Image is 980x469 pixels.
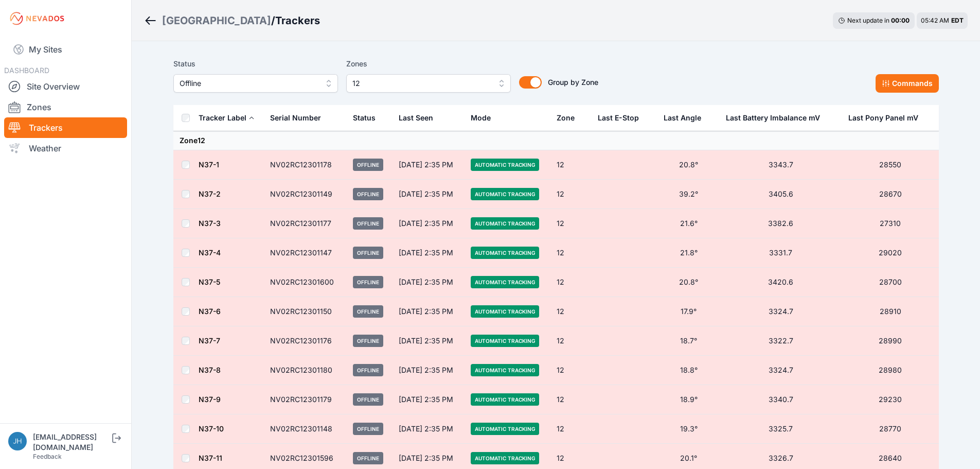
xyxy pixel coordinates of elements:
[353,364,383,376] span: Offline
[842,268,939,297] td: 28700
[353,217,383,230] span: Offline
[264,180,347,209] td: NV02RC12301149
[842,297,939,326] td: 28910
[921,16,949,24] span: 05:42 AM
[33,432,110,453] div: [EMAIL_ADDRESS][DOMAIN_NAME]
[550,385,592,414] td: 12
[353,106,384,130] button: Status
[557,113,575,123] div: Zone
[720,180,842,209] td: 3405.6
[264,209,347,238] td: NV02RC12301177
[842,326,939,356] td: 28990
[180,77,317,90] span: Offline
[842,385,939,414] td: 29230
[162,13,271,28] div: [GEOGRAPHIC_DATA]
[353,452,383,464] span: Offline
[264,326,347,356] td: NV02RC12301176
[657,326,720,356] td: 18.7°
[393,385,465,414] td: [DATE] 2:35 PM
[842,238,939,268] td: 29020
[199,277,220,286] a: N37-5
[471,188,539,200] span: Automatic Tracking
[720,326,842,356] td: 3322.7
[353,305,383,318] span: Offline
[848,106,926,130] button: Last Pony Panel mV
[199,106,255,130] button: Tracker Label
[270,113,321,123] div: Serial Number
[199,219,221,228] a: N37-3
[471,452,539,464] span: Automatic Tracking
[173,131,939,150] td: Zone 12
[4,76,127,97] a: Site Overview
[199,189,221,198] a: N37-2
[353,276,383,288] span: Offline
[471,113,491,123] div: Mode
[353,393,383,406] span: Offline
[657,414,720,444] td: 19.3°
[550,209,592,238] td: 12
[664,113,701,123] div: Last Angle
[199,248,221,257] a: N37-4
[393,238,465,268] td: [DATE] 2:35 PM
[471,364,539,376] span: Automatic Tracking
[657,209,720,238] td: 21.6°
[876,74,939,93] button: Commands
[471,305,539,318] span: Automatic Tracking
[550,297,592,326] td: 12
[550,356,592,385] td: 12
[393,297,465,326] td: [DATE] 2:35 PM
[264,356,347,385] td: NV02RC12301180
[550,150,592,180] td: 12
[393,414,465,444] td: [DATE] 2:35 PM
[471,335,539,347] span: Automatic Tracking
[657,180,720,209] td: 39.2°
[720,356,842,385] td: 3324.7
[199,424,224,433] a: N37-10
[199,336,220,345] a: N37-7
[471,247,539,259] span: Automatic Tracking
[393,326,465,356] td: [DATE] 2:35 PM
[842,150,939,180] td: 28550
[842,209,939,238] td: 27310
[951,16,964,24] span: EDT
[726,106,828,130] button: Last Battery Imbalance mV
[598,106,647,130] button: Last E-Stop
[33,453,62,460] a: Feedback
[353,247,383,259] span: Offline
[720,414,842,444] td: 3325.7
[550,414,592,444] td: 12
[664,106,709,130] button: Last Angle
[471,217,539,230] span: Automatic Tracking
[848,113,918,123] div: Last Pony Panel mV
[4,138,127,159] a: Weather
[548,78,598,86] span: Group by Zone
[842,356,939,385] td: 28980
[4,97,127,117] a: Zones
[264,268,347,297] td: NV02RC12301600
[557,106,583,130] button: Zone
[199,160,219,169] a: N37-1
[720,385,842,414] td: 3340.7
[393,356,465,385] td: [DATE] 2:35 PM
[199,395,221,404] a: N37-9
[720,238,842,268] td: 3331.7
[199,366,221,374] a: N37-8
[550,268,592,297] td: 12
[353,188,383,200] span: Offline
[726,113,820,123] div: Last Battery Imbalance mV
[657,356,720,385] td: 18.8°
[264,385,347,414] td: NV02RC12301179
[471,393,539,406] span: Automatic Tracking
[199,454,222,462] a: N37-11
[264,297,347,326] td: NV02RC12301150
[353,159,383,171] span: Offline
[346,58,511,70] label: Zones
[393,209,465,238] td: [DATE] 2:35 PM
[842,414,939,444] td: 28770
[173,74,338,93] button: Offline
[264,414,347,444] td: NV02RC12301148
[471,106,499,130] button: Mode
[657,385,720,414] td: 18.9°
[471,159,539,171] span: Automatic Tracking
[275,13,320,28] h3: Trackers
